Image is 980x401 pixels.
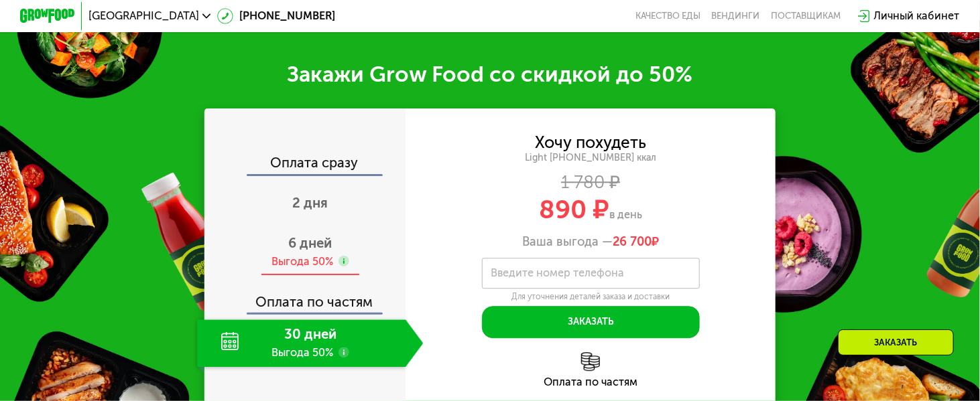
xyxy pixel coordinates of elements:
[406,234,776,249] div: Ваша выгода —
[292,195,328,211] span: 2 дня
[712,11,760,21] a: Вендинги
[206,156,406,173] div: Оплата сразу
[635,11,700,21] a: Качество еды
[613,234,652,249] span: 26 700
[609,208,642,221] span: в день
[406,152,776,164] div: Light [PHONE_NUMBER] ккал
[482,292,700,303] div: Для уточнения деталей заказа и доставки
[613,234,660,249] span: ₽
[874,8,960,24] div: Личный кабинет
[539,194,609,225] span: 890 ₽
[288,235,332,251] span: 6 дней
[535,135,646,150] div: Хочу похудеть
[88,11,199,21] span: [GEOGRAPHIC_DATA]
[838,329,954,355] div: Заказать
[406,175,776,189] div: 1 780 ₽
[771,11,841,21] div: поставщикам
[581,352,600,371] img: l6xcnZfty9opOoJh.png
[406,377,776,388] div: Оплата по частям
[271,254,333,269] div: Выгода 50%
[206,281,406,313] div: Оплата по частям
[217,8,334,24] a: [PHONE_NUMBER]
[482,306,700,339] button: Заказать
[491,269,624,276] label: Введите номер телефона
